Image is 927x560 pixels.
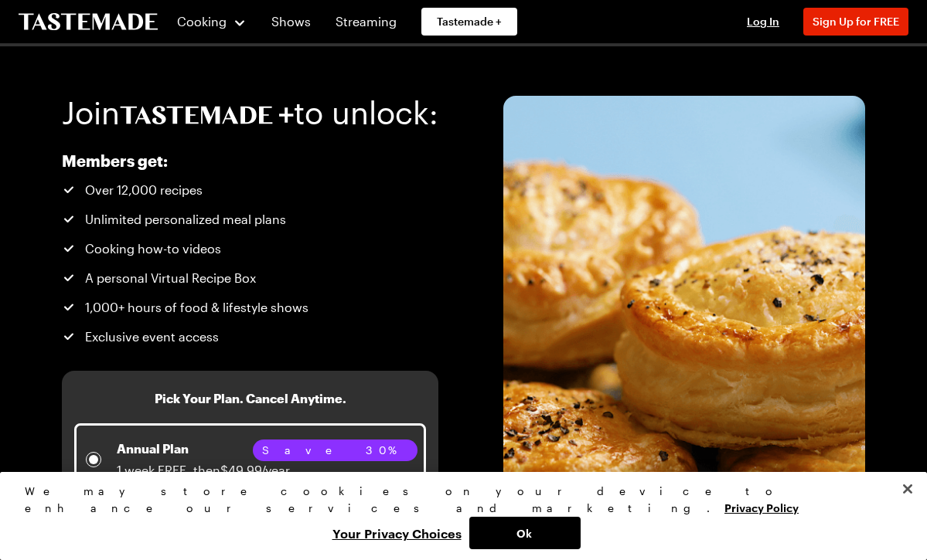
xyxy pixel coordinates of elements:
span: Save 30% [262,443,408,457]
h3: Pick Your Plan. Cancel Anytime. [155,389,346,408]
span: Cooking [177,14,227,29]
p: Annual Plan [117,440,290,458]
span: Tastemade + [437,14,502,29]
button: Close [891,472,925,506]
a: More information about your privacy, opens in a new tab [724,500,799,514]
span: A personal Virtual Recipe Box [85,269,256,287]
button: Ok [469,517,581,549]
h1: Join to unlock: [62,96,438,130]
a: Tastemade + [421,8,517,36]
span: Exclusive event access [85,328,219,346]
button: Your Privacy Choices [325,517,469,549]
span: Unlimited personalized meal plans [85,210,286,229]
span: Sign Up for FREE [813,15,899,28]
span: Log In [747,15,779,28]
span: Over 12,000 recipes [85,181,203,199]
button: Sign Up for FREE [803,8,908,36]
span: 1,000+ hours of food & lifestyle shows [85,298,308,317]
div: Privacy [25,483,889,549]
ul: Tastemade+ Annual subscription benefits [62,181,408,346]
a: To Tastemade Home Page [19,13,158,31]
h2: Members get: [62,151,408,170]
button: Log In [732,14,794,29]
button: Cooking [176,3,247,40]
div: We may store cookies on your device to enhance our services and marketing. [25,483,889,517]
span: Cooking how-to videos [85,239,221,258]
span: 1 week FREE, then $49.99/year [117,463,290,477]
